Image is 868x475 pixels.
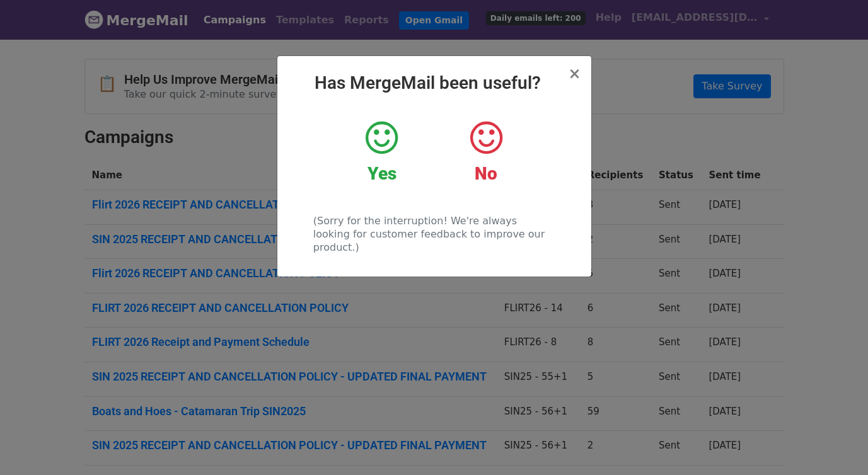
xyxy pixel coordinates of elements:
strong: Yes [367,163,396,184]
span: × [568,65,581,83]
button: Close [568,66,581,81]
a: No [443,119,528,185]
p: (Sorry for the interruption! We're always looking for customer feedback to improve our product.) [313,214,555,254]
h2: Has MergeMail been useful? [287,72,581,94]
a: Yes [339,119,424,185]
strong: No [475,163,497,184]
